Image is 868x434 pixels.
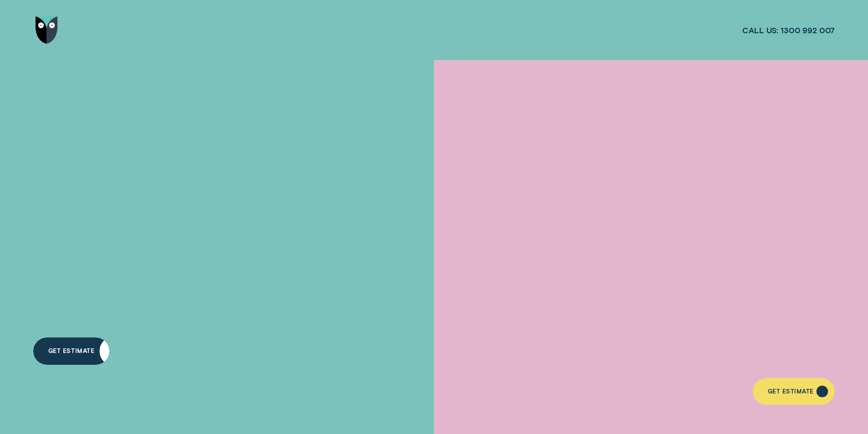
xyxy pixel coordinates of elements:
[36,16,58,44] img: Wisr
[742,25,835,36] a: Call us:1300 992 007
[33,337,109,365] a: Get Estimate
[753,378,835,405] a: Get Estimate
[33,138,294,265] h4: A LOAN THAT PUTS YOU IN CONTROL
[742,25,778,36] span: Call us:
[781,25,835,36] span: 1300 992 007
